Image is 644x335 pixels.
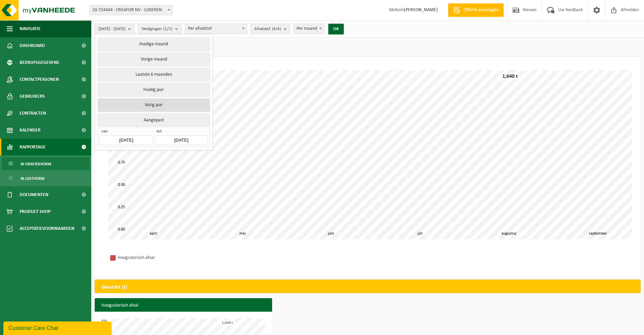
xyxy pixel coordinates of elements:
[20,139,46,155] span: Rapportage
[294,24,324,33] span: Per maand
[448,3,504,17] a: Offerte aanvragen
[220,320,235,326] div: 1,640 t
[95,24,135,34] button: [DATE] - [DATE]
[163,27,172,31] count: (1/1)
[501,73,520,80] div: 1,640 t
[21,158,51,170] span: In grafiekvorm
[293,24,324,34] span: Per maand
[185,24,247,34] span: Per afvalstof
[155,129,208,136] span: tot
[20,122,41,139] span: Kalender
[98,53,210,66] button: Vorige maand
[272,27,281,31] count: (4/4)
[118,254,206,262] div: Hoogcalorisch afval
[185,24,247,33] span: Per afvalstof
[98,83,210,97] button: Huidig jaar
[20,88,45,105] span: Gebruikers
[20,203,50,220] span: Product Shop
[404,7,438,13] strong: [PERSON_NAME]
[21,172,44,185] span: In lijstvorm
[20,220,74,237] span: Acceptatievoorwaarden
[2,157,90,170] a: In grafiekvorm
[90,5,172,15] span: 10-724444 - CREAFOR NV - LOKEREN
[89,5,173,15] span: 10-724444 - CREAFOR NV - LOKEREN
[20,105,46,122] span: Contracten
[98,68,210,81] button: Laatste 6 maanden
[20,20,41,37] span: Navigatie
[251,24,290,34] button: Afvalstof(4/4)
[98,114,210,127] button: Aangepast
[98,38,210,51] button: Huidige maand
[3,320,113,335] iframe: chat widget
[2,172,90,185] a: In lijstvorm
[462,7,500,14] span: Offerte aanvragen
[95,280,134,295] h2: Gewicht (t)
[142,24,172,34] span: Vestigingen
[100,129,152,136] span: van
[20,186,48,203] span: Documenten
[95,298,272,313] h3: Hoogcalorisch afval
[20,54,59,71] span: Bedrijfsgegevens
[328,24,344,34] button: OK
[20,37,45,54] span: Dashboard
[98,24,125,34] span: [DATE] - [DATE]
[20,71,59,88] span: Contactpersonen
[254,24,281,34] span: Afvalstof
[138,24,182,34] button: Vestigingen(1/1)
[98,98,210,112] button: Vorig jaar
